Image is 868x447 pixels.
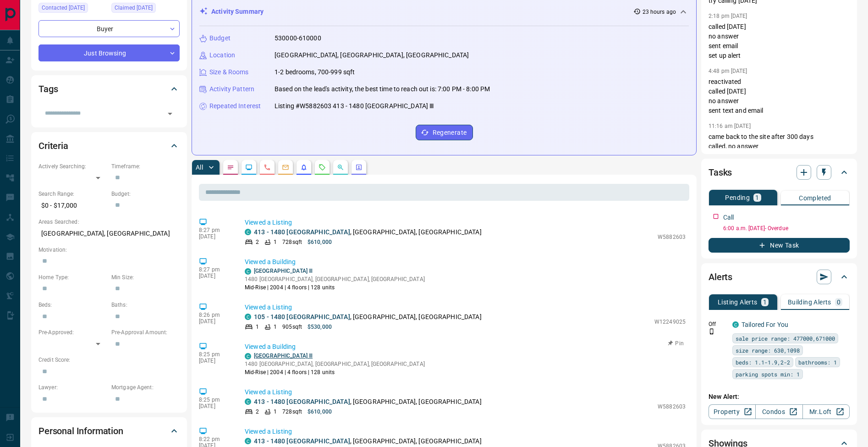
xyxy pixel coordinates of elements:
[111,190,180,198] p: Budget:
[199,436,231,442] p: 8:22 pm
[199,227,231,233] p: 8:27 pm
[245,387,686,397] p: Viewed a Listing
[788,299,831,305] p: Building Alerts
[274,238,277,246] p: 1
[755,194,759,201] p: 1
[111,273,180,281] p: Min Size:
[38,356,180,364] p: Credit Score:
[209,50,235,60] p: Location
[38,20,180,37] div: Buyer
[732,321,739,328] div: condos.ca
[245,342,686,352] p: Viewed a Building
[245,360,425,368] p: 1480 [GEOGRAPHIC_DATA], [GEOGRAPHIC_DATA], [GEOGRAPHIC_DATA]
[274,323,277,331] p: 1
[209,101,261,111] p: Repeated Interest
[254,397,482,407] p: , [GEOGRAPHIC_DATA], [GEOGRAPHIC_DATA]
[38,135,180,157] div: Criteria
[282,164,289,171] svg: Emails
[275,67,355,77] p: 1-2 bedrooms, 700-999 sqft
[723,213,734,222] p: Call
[38,78,180,100] div: Tags
[199,318,231,325] p: [DATE]
[245,368,425,376] p: Mid-Rise | 2004 | 4 floors | 128 units
[38,198,107,213] p: $0 - $17,000
[709,68,747,74] p: 4:48 pm [DATE]
[199,358,231,364] p: [DATE]
[245,353,251,359] div: condos.ca
[111,162,180,171] p: Timeframe:
[837,299,841,305] p: 0
[254,437,350,445] a: 413 - 1480 [GEOGRAPHIC_DATA]
[245,427,686,436] p: Viewed a Listing
[199,312,231,318] p: 8:26 pm
[196,164,203,171] p: All
[209,84,254,94] p: Activity Pattern
[709,270,732,284] h2: Alerts
[245,438,251,444] div: condos.ca
[254,353,313,359] a: [GEOGRAPHIC_DATA] Ⅲ
[802,404,850,419] a: Mr.Loft
[723,224,850,232] p: 6:00 a.m. [DATE] - Overdue
[319,164,326,171] svg: Requests
[663,339,689,348] button: Pin
[742,321,788,328] a: Tailored For You
[709,404,756,419] a: Property
[736,370,800,379] span: parking spots min: 1
[199,397,231,403] p: 8:25 pm
[725,194,750,201] p: Pending
[209,67,249,77] p: Size & Rooms
[111,383,180,392] p: Mortgage Agent:
[709,238,850,253] button: New Task
[245,303,686,312] p: Viewed a Listing
[275,50,469,60] p: [GEOGRAPHIC_DATA], [GEOGRAPHIC_DATA], [GEOGRAPHIC_DATA]
[254,228,350,236] a: 413 - 1480 [GEOGRAPHIC_DATA]
[254,227,482,237] p: , [GEOGRAPHIC_DATA], [GEOGRAPHIC_DATA]
[245,257,686,267] p: Viewed a Building
[199,233,231,240] p: [DATE]
[709,13,747,19] p: 2:18 pm [DATE]
[275,33,321,43] p: 530000-610000
[274,408,277,416] p: 1
[199,403,231,409] p: [DATE]
[164,107,176,120] button: Open
[254,268,313,274] a: [GEOGRAPHIC_DATA] Ⅲ
[658,233,686,241] p: W5882603
[254,312,482,322] p: , [GEOGRAPHIC_DATA], [GEOGRAPHIC_DATA]
[709,22,850,61] p: called [DATE] no answer sent email set up alert
[38,328,107,337] p: Pre-Approved:
[709,161,850,183] div: Tasks
[38,246,180,254] p: Motivation:
[245,164,253,171] svg: Lead Browsing Activity
[709,132,850,161] p: came back to the site after 300 days called, no answer sent text and email
[227,164,234,171] svg: Notes
[245,268,251,275] div: condos.ca
[111,3,180,16] div: Wed Feb 01 2023
[256,238,259,246] p: 2
[209,33,231,43] p: Budget
[245,275,425,283] p: 1480 [GEOGRAPHIC_DATA], [GEOGRAPHIC_DATA], [GEOGRAPHIC_DATA]
[300,164,308,171] svg: Listing Alerts
[264,164,271,171] svg: Calls
[38,3,107,16] div: Fri May 10 2024
[38,420,180,442] div: Personal Information
[658,403,686,411] p: W5882603
[709,77,850,116] p: reactivated called [DATE] no answer sent text and email
[798,358,837,367] span: bathrooms: 1
[275,84,490,94] p: Based on the lead's activity, the best time to reach out is: 7:00 PM - 8:00 PM
[337,164,344,171] svg: Opportunities
[256,408,259,416] p: 2
[245,398,251,405] div: condos.ca
[38,424,123,438] h2: Personal Information
[245,314,251,320] div: condos.ca
[736,358,790,367] span: beds: 1.1-1.9,2-2
[42,3,85,12] span: Contacted [DATE]
[199,351,231,358] p: 8:25 pm
[199,273,231,279] p: [DATE]
[38,82,58,96] h2: Tags
[709,320,727,328] p: Off
[38,138,68,153] h2: Criteria
[308,408,332,416] p: $610,000
[799,195,831,201] p: Completed
[254,313,350,320] a: 105 - 1480 [GEOGRAPHIC_DATA]
[38,273,107,281] p: Home Type:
